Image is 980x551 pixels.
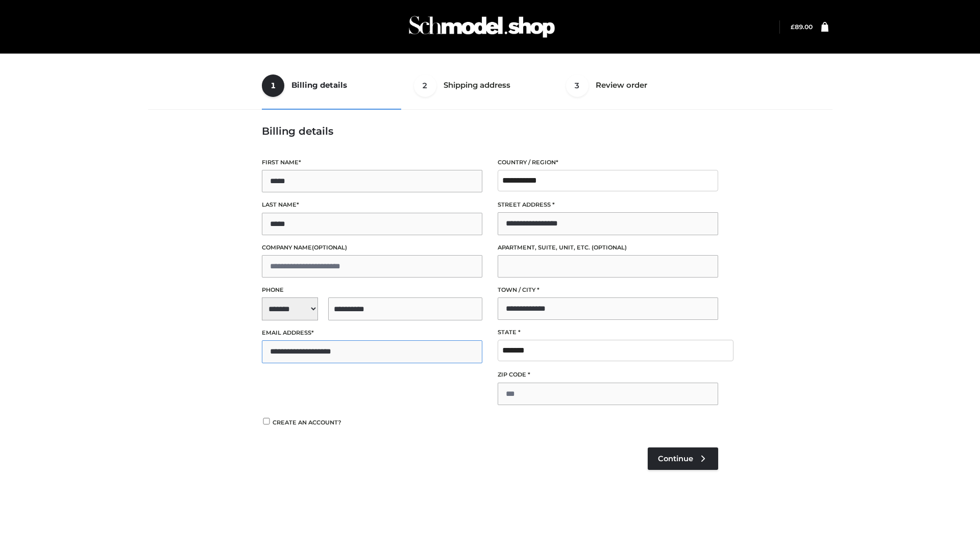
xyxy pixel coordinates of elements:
label: State [498,328,718,337]
label: Street address [498,200,718,210]
input: Create an account? [262,418,271,424]
label: Apartment, suite, unit, etc. [498,243,718,253]
label: Company name [262,243,482,253]
label: Country / Region [498,158,718,167]
img: Schmodel Admin 964 [405,7,558,47]
span: (optional) [592,244,627,251]
a: £89.00 [791,23,813,31]
span: (optional) [312,244,347,251]
span: Continue [658,454,693,463]
bdi: 89.00 [791,23,813,31]
h3: Billing details [262,125,718,137]
label: Town / City [498,285,718,295]
label: Last name [262,200,482,210]
span: Create an account? [273,419,341,426]
label: Email address [262,328,482,338]
a: Continue [648,447,718,470]
label: Phone [262,285,482,295]
span: £ [791,23,795,31]
label: ZIP Code [498,370,718,380]
label: First name [262,158,482,167]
